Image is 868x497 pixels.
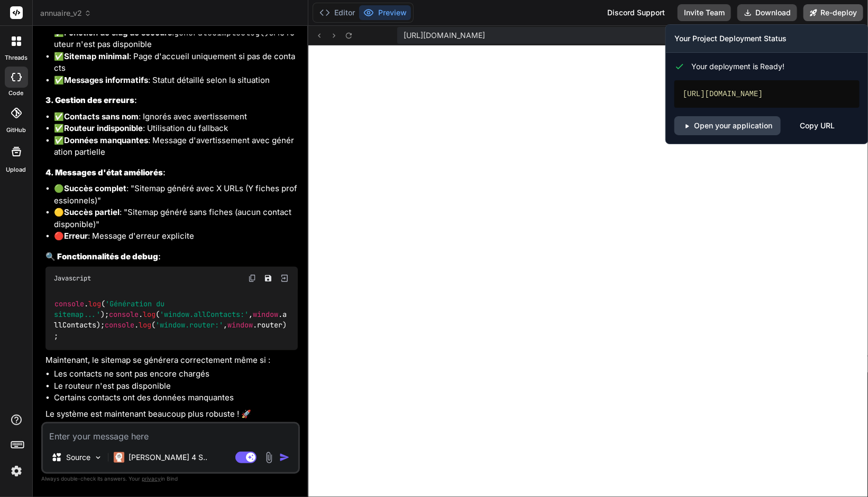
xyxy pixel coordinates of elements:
button: Editor [315,5,359,20]
div: Discord Support [601,4,671,21]
label: threads [5,53,28,62]
h3: : [45,95,298,107]
li: 🔴 : Message d'erreur explicite [54,230,298,242]
li: ✅ : Utilisation du fallback [54,123,298,135]
li: Les contacts ne sont pas encore chargés [54,368,298,380]
strong: 3. Gestion des erreurs [45,95,134,105]
strong: Fonction de slug de secours [64,27,172,37]
h3: : [45,167,298,179]
code: generateSimpleSlug() [174,27,269,38]
strong: Messages informatifs [64,75,148,85]
span: console [54,299,84,308]
span: Javascript [54,274,91,283]
span: window [227,321,253,330]
img: attachment [263,452,275,464]
li: ✅ : Page d'accueil uniquement si pas de contacts [54,51,298,74]
span: 'window.router:' [156,321,223,330]
span: router [257,321,282,330]
li: ✅ : Statut détaillé selon la situation [54,74,298,87]
span: 'window.allContacts:' [160,310,249,319]
h3: : [45,251,298,263]
img: Pick Models [94,453,103,462]
span: log [88,299,101,308]
code: . ( ); . ( , . ); . ( , . ); [54,298,287,342]
div: [URL][DOMAIN_NAME] [674,80,860,108]
span: annuaire_v2 [40,8,92,18]
strong: Succès partiel [64,207,120,217]
button: Preview [359,5,411,20]
p: Maintenant, le sitemap se générera correctement même si : [45,354,298,367]
p: Le système est maintenant beaucoup plus robuste ! 🚀 [45,408,298,420]
strong: Routeur indisponible [64,123,143,133]
li: 🟡 : "Sitemap généré sans fiches (aucun contact disponible)" [54,207,298,230]
li: ✅ : Message d'avertissement avec génération partielle [54,135,298,158]
strong: 🔍 Fonctionnalités de debug [45,251,158,261]
strong: Données manquantes [64,135,148,145]
label: Upload [6,165,26,174]
span: log [143,310,156,319]
span: privacy [142,475,161,482]
span: console [109,310,139,319]
li: ✅ : Ignorés avec avertissement [54,111,298,123]
label: code [9,89,24,98]
span: log [139,321,151,330]
span: console [105,321,134,330]
li: Le routeur n'est pas disponible [54,380,298,392]
strong: Sitemap minimal [64,51,129,61]
span: [URL][DOMAIN_NAME] [404,30,485,41]
img: Claude 4 Sonnet [114,452,124,463]
iframe: Preview [308,45,868,497]
span: Your deployment is Ready! [691,61,784,72]
p: Source [66,452,90,463]
button: Invite Team [678,4,731,21]
img: icon [279,452,290,463]
strong: Succès complet [64,183,126,193]
strong: Erreur [64,231,88,241]
span: window [253,310,278,319]
button: Re-deploy [803,4,863,21]
h3: Your Project Deployment Status [674,33,860,44]
li: 🟢 : "Sitemap généré avec X URLs (Y fiches professionnels)" [54,183,298,207]
img: settings [7,462,25,480]
strong: 4. Messages d'état améliorés [45,167,163,177]
li: Certains contacts ont des données manquantes [54,392,298,404]
p: Always double-check its answers. Your in Bind [41,474,300,484]
a: Open your application [674,116,781,135]
li: ✅ : si le routeur n'est pas disponible [54,27,298,51]
p: [PERSON_NAME] 4 S.. [129,452,207,463]
button: Download [737,4,797,21]
span: 'Génération du sitemap...' [54,299,169,319]
span: allContacts [54,310,287,330]
img: Open in Browser [280,274,289,283]
div: Copy URL [800,116,835,135]
label: GitHub [6,126,26,135]
strong: Contacts sans nom [64,111,139,121]
button: Save file [261,271,276,286]
img: copy [248,274,257,283]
